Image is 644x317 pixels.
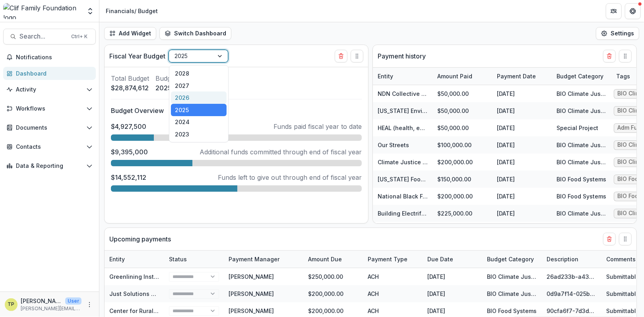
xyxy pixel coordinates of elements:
[3,140,96,153] button: Open Contacts
[557,175,606,183] div: BIO Food Systems
[547,307,597,315] div: 90cfa6f7-7d3d-456d-8e2a-43c21bc9f195
[363,268,423,285] div: ACH
[224,255,284,263] div: Payment Manager
[547,290,597,298] div: 0d9a7f14-025b-400f-9c3d-c064dd25e927
[3,51,96,64] button: Notifications
[16,144,83,150] span: Contacts
[619,50,632,62] button: Drag
[70,32,89,41] div: Ctrl + K
[373,68,433,85] div: Entity
[171,116,227,128] div: 2024
[3,159,96,172] button: Open Data & Reporting
[433,102,492,119] div: $50,000.00
[16,86,83,93] span: Activity
[363,285,423,302] div: ACH
[109,234,171,244] p: Upcoming payments
[105,255,130,263] div: Entity
[487,307,537,315] div: BIO Food Systems
[433,171,492,188] div: $150,000.00
[423,268,482,285] div: [DATE]
[557,124,598,132] div: Special Project
[601,255,640,263] div: Comments
[606,3,622,19] button: Partners
[557,141,607,149] div: BIO Climate Justice
[16,163,83,169] span: Data & Reporting
[611,72,635,80] div: Tags
[85,300,94,309] button: More
[105,251,164,268] div: Entity
[492,222,552,239] div: [DATE]
[492,171,552,188] div: [DATE]
[557,209,607,218] div: BIO Climate Justice
[552,72,608,80] div: Budget Category
[482,251,542,268] div: Budget Category
[542,255,583,263] div: Description
[111,122,146,131] p: $4,927,500
[378,124,548,131] a: HEAL (health, environmental, agriculture, labor) Food Alliance
[557,107,607,115] div: BIO Climate Justice
[433,72,477,80] div: Amount Paid
[492,68,552,85] div: Payment Date
[373,72,398,80] div: Entity
[378,193,492,200] a: National Black Food And Justice Alliance
[557,89,607,98] div: BIO Climate Justice
[104,27,156,40] button: Add Widget
[482,255,539,263] div: Budget Category
[487,290,537,298] div: BIO Climate Justice
[155,83,192,93] p: 2025
[351,50,363,62] button: Drag
[109,273,167,280] a: Greenlining Institute
[335,50,347,62] button: Delete card
[423,251,482,268] div: Due Date
[492,119,552,136] div: [DATE]
[65,298,81,305] p: User
[423,285,482,302] div: [DATE]
[433,119,492,136] div: $50,000.00
[378,90,430,97] a: NDN Collective Inc
[363,251,423,268] div: Payment Type
[303,285,363,302] div: $200,000.00
[3,3,81,19] img: Clif Family Foundation logo
[378,142,409,148] a: Our Streets
[596,27,639,40] button: Settings
[433,188,492,205] div: $200,000.00
[433,68,492,85] div: Amount Paid
[492,188,552,205] div: [DATE]
[378,51,426,61] p: Payment history
[164,251,224,268] div: Status
[155,74,192,83] p: Budget Year
[303,251,363,268] div: Amount Due
[3,67,96,80] a: Dashboard
[378,107,499,114] a: [US_STATE] Environmental Justice Coalition
[109,307,173,314] a: Center for Rural Affairs
[274,122,362,131] p: Funds paid fiscal year to date
[229,272,274,281] div: [PERSON_NAME]
[21,305,81,312] p: [PERSON_NAME][EMAIL_ADDRESS][DOMAIN_NAME]
[229,290,274,298] div: [PERSON_NAME]
[103,5,161,17] nav: breadcrumb
[224,251,303,268] div: Payment Manager
[109,51,165,61] p: Fiscal Year Budget
[3,121,96,134] button: Open Documents
[21,297,62,305] p: [PERSON_NAME]
[171,67,227,80] div: 2028
[378,159,445,165] a: Climate Justice Alliance
[229,307,274,315] div: [PERSON_NAME]
[492,205,552,222] div: [DATE]
[433,205,492,222] div: $225,000.00
[111,83,149,93] p: $28,874,612
[3,102,96,115] button: Open Workflows
[603,233,616,245] button: Delete card
[303,268,363,285] div: $250,000.00
[378,176,485,183] a: [US_STATE] Food and Farming Network
[164,255,192,263] div: Status
[557,192,606,200] div: BIO Food Systems
[16,105,83,112] span: Workflows
[619,233,632,245] button: Drag
[433,222,492,239] div: $200,000.00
